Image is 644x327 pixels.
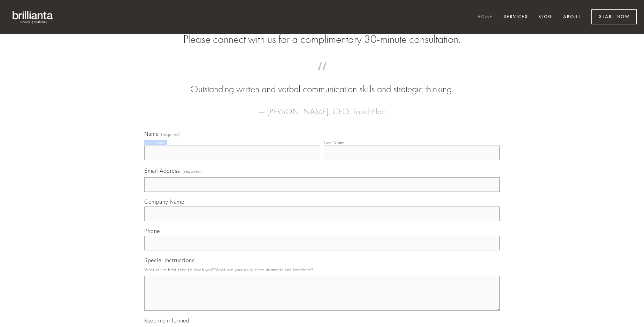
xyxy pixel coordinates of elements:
[499,11,532,23] a: Services
[155,69,489,83] span: “
[473,11,497,23] a: Home
[144,257,194,264] span: Special Instructions
[144,198,184,205] span: Company Name
[183,166,202,176] span: (required)
[144,140,166,145] div: First Name
[591,9,637,24] a: Start Now
[155,69,489,96] blockquote: Outstanding written and verbal communication skills and strategic thinking.
[144,265,500,274] p: What is the best time to reach you? What are your unique requirements and timelines?
[7,7,59,27] img: brillianta - research, strategy, marketing
[144,227,160,234] span: Phone
[144,167,180,174] span: Email Address
[534,11,557,23] a: Blog
[144,33,500,46] h2: Please connect with us for a complimentary 30-minute consultation.
[324,140,345,145] div: Last Name
[559,11,585,23] a: About
[161,132,181,137] span: (required)
[144,317,189,324] span: Keep me informed
[144,130,159,137] span: Name
[155,96,489,118] figcaption: — [PERSON_NAME], CEO, TouchPlan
